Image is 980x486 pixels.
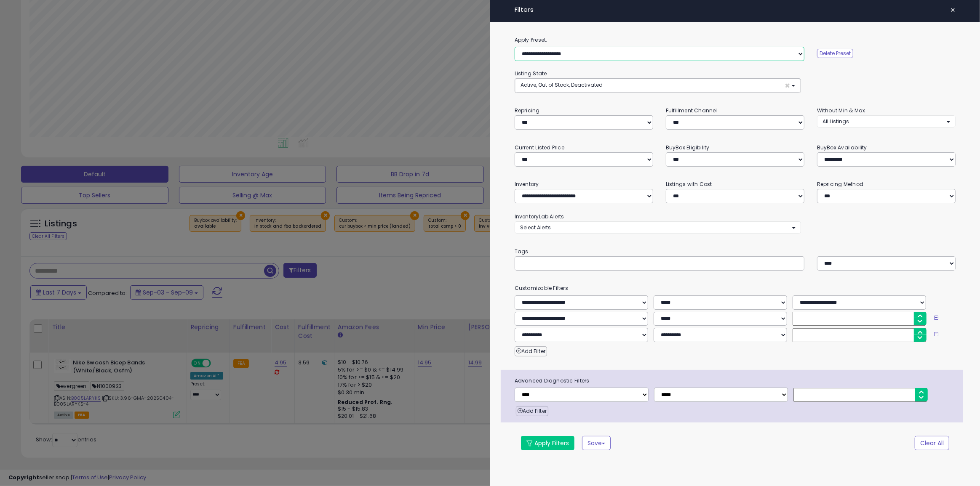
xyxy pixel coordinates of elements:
[947,4,959,16] button: ×
[515,107,540,114] small: Repricing
[666,107,717,114] small: Fulfillment Channel
[508,247,962,256] small: Tags
[508,284,962,293] small: Customizable Filters
[817,181,864,188] small: Repricing Method
[582,436,611,450] button: Save
[515,6,956,13] h4: Filters
[520,224,551,231] span: Select Alerts
[515,70,547,77] small: Listing State
[508,376,963,385] span: Advanced Diagnostic Filters
[785,81,790,90] span: ×
[515,213,564,220] small: InventoryLab Alerts
[508,35,962,45] label: Apply Preset:
[817,49,853,58] button: Delete Preset
[817,115,956,127] button: All Listings
[515,144,564,151] small: Current Listed Price
[666,181,712,188] small: Listings with Cost
[521,81,603,88] span: Active, Out of Stock, Deactivated
[516,406,548,416] button: Add Filter
[822,118,849,125] span: All Listings
[817,107,865,114] small: Without Min & Max
[515,221,801,234] button: Select Alerts
[950,4,956,16] span: ×
[666,144,710,151] small: BuyBox Eligibility
[515,181,539,188] small: Inventory
[515,79,801,93] button: Active, Out of Stock, Deactivated ×
[817,144,867,151] small: BuyBox Availability
[915,436,949,450] button: Clear All
[515,346,547,356] button: Add Filter
[521,436,574,450] button: Apply Filters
